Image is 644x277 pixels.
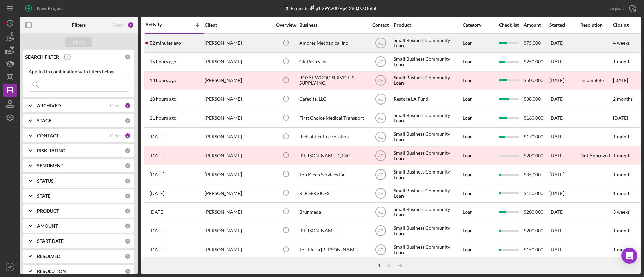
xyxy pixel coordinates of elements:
div: 1 [375,263,384,268]
div: [DATE] [549,165,580,183]
div: Cafecita, LLC [299,90,366,108]
div: [PERSON_NAME] [205,72,272,89]
time: [DATE] [613,77,628,83]
text: AE [378,97,383,102]
div: Loan [463,203,494,221]
time: 1 month [613,59,631,64]
time: 1 month [613,190,631,196]
div: [DATE] [549,72,580,89]
div: $500,000 [524,72,549,89]
div: Amores Mechanical Inc [299,34,366,52]
div: Loan [463,90,494,108]
span: $200,000 [524,228,543,233]
div: Redshift coffee roasters [299,128,366,146]
div: Small Business Community Loan [394,203,461,221]
span: $150,000 [524,247,543,252]
div: Overview [273,22,299,28]
div: 2 [127,22,134,28]
text: AE [378,153,383,158]
span: $160,000 [524,115,543,121]
div: [PERSON_NAME] [205,34,272,52]
div: Apply [73,37,85,47]
div: 0 [125,148,131,154]
div: First Choice Medical Transport [299,109,366,127]
time: 2025-09-25 01:08 [150,191,164,196]
div: 0 [125,223,131,229]
div: [PERSON_NAME] 1, INC [299,147,366,164]
div: Loan [463,241,494,259]
b: SENTIMENT [37,163,63,168]
span: $170,000 [524,134,543,139]
div: Business [299,22,366,28]
b: RESOLVED [37,254,60,259]
div: [DATE] [549,34,580,52]
div: Top Klean Services Inc [299,165,366,183]
span: $75,000 [524,40,541,46]
div: GK Pastry Inc [299,53,366,71]
b: SEARCH FILTER [25,54,59,60]
b: RESOLUTION [37,269,66,274]
div: Loan [463,34,494,52]
div: New Project [37,2,63,15]
time: 2025-09-26 04:06 [150,59,176,64]
div: 0 [125,238,131,244]
div: Checklist [494,22,523,28]
time: 2025-09-26 01:22 [150,96,176,102]
div: [PERSON_NAME] [205,109,272,127]
div: Amount [524,22,549,28]
div: 0 [125,208,131,214]
div: 28 Projects • $4,288,000 Total [284,5,376,11]
div: Open Intercom Messenger [621,248,637,264]
text: AE [378,135,383,139]
text: AE [378,229,383,233]
div: Small Business Community Loan [394,34,461,52]
div: Restore LA Fund [394,90,461,108]
text: AE [378,78,383,83]
div: Small Business Community Loan [394,222,461,239]
div: [DATE] [549,90,580,108]
div: Small Business Community Loan [394,53,461,71]
time: 1 month [613,134,631,139]
time: 2 months [613,96,633,102]
time: 4 weeks [613,40,630,46]
div: Small Business Community Loan [394,72,461,89]
div: [DATE] [549,241,580,259]
div: [DATE] [549,128,580,146]
div: [DATE] [549,222,580,239]
div: Contact [368,22,393,28]
div: Client [205,22,272,28]
div: [PERSON_NAME] [299,222,366,239]
text: AE [8,265,12,269]
div: [PERSON_NAME] [205,241,272,259]
b: START DATE [37,238,64,244]
b: PRODUCT [37,208,59,214]
text: AE [378,210,383,214]
div: Category [463,22,494,28]
div: [DATE] [549,203,580,221]
div: Small Business Community Loan [394,128,461,146]
b: ARCHIVED [37,103,61,108]
div: Brunmeda [299,203,366,221]
div: [PERSON_NAME] [205,222,272,239]
time: 2025-09-26 18:36 [150,40,181,46]
text: AE [378,172,383,177]
div: $200,000 [524,147,549,164]
div: Small Business Community Loan [394,109,461,127]
time: 2025-09-24 04:39 [150,228,164,233]
span: $38,000 [524,96,541,102]
div: Small Business Community Loan [394,241,461,259]
time: 2025-09-25 03:17 [150,134,164,139]
div: [PERSON_NAME] [205,147,272,164]
span: $150,000 [524,190,543,196]
div: 0 [125,193,131,199]
b: STATE [37,193,50,199]
div: Loan [463,72,494,89]
b: Filters [72,22,86,28]
div: Clear [110,133,121,138]
div: Loan [463,222,494,239]
button: Export [603,2,641,15]
time: 1 month [613,247,631,252]
div: Small Business Community Loan [394,147,461,164]
div: $1,299,200 [308,5,339,11]
div: Loan [463,109,494,127]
